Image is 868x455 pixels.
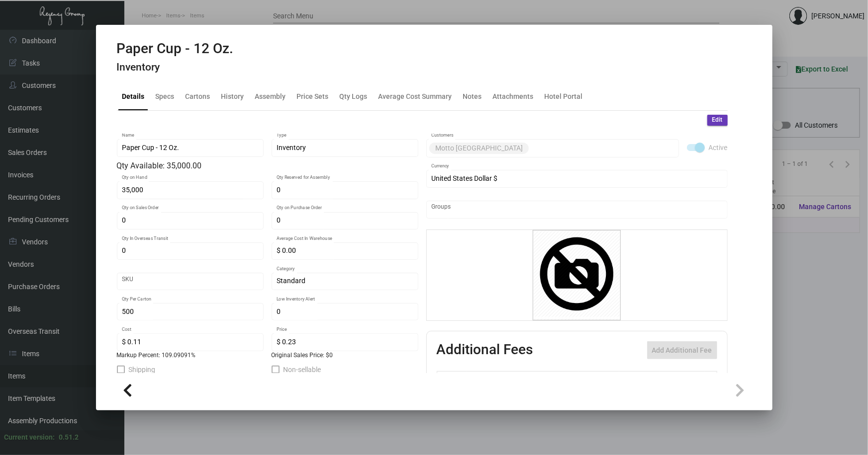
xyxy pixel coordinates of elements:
span: Add Additional Fee [652,346,712,354]
button: Add Additional Fee [647,341,717,359]
th: Price type [660,372,705,389]
div: Details [122,91,145,102]
button: Edit [707,115,728,126]
div: Average Cost Summary [379,91,452,102]
input: Add new.. [431,206,722,214]
div: Cartons [186,91,210,102]
div: Qty Available: 35,000.00 [117,160,418,172]
th: Price [619,372,660,389]
span: Active [709,142,728,153]
div: History [221,91,244,102]
th: Type [467,372,579,389]
th: Active [437,372,467,389]
span: Edit [712,116,723,124]
div: Current version: [4,432,55,443]
div: Attachments [493,91,534,102]
div: Notes [463,91,482,102]
div: Hotel Portal [545,91,583,102]
div: Assembly [255,91,286,102]
span: Non-sellable [284,364,321,376]
h2: Additional Fees [437,341,533,359]
h2: Paper Cup - 12 Oz. [117,40,234,57]
span: Shipping [129,364,156,376]
input: Add new.. [531,144,674,152]
th: Cost [579,372,619,389]
h4: Inventory [117,61,234,74]
mat-chip: Motto [GEOGRAPHIC_DATA] [429,143,529,154]
div: Qty Logs [340,91,368,102]
div: 0.51.2 [59,432,79,443]
div: Price Sets [297,91,329,102]
div: Specs [156,91,175,102]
